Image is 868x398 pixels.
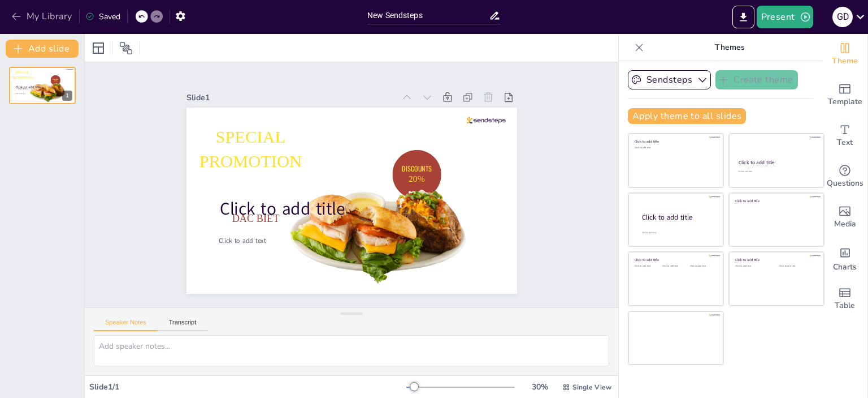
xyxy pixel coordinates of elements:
span: Table [835,299,855,312]
div: Click to add text [662,265,688,268]
span: Single View [572,383,611,392]
div: Saved [85,11,120,22]
button: Present [757,6,813,28]
button: Speaker Notes [94,319,158,331]
span: Charts [833,261,857,273]
button: Add slide [6,40,79,58]
div: Click to add title [635,258,715,262]
span: Text [837,136,853,149]
span: Click to add title [215,169,342,219]
div: Add ready made slides [822,75,867,115]
div: 30 % [526,382,553,392]
div: 1 [62,91,72,101]
div: Click to add text [779,265,815,268]
span: Theme [832,55,858,67]
div: Click to add title [642,213,714,222]
span: Only for this weekend [179,221,232,239]
button: Create theme [715,70,798,89]
button: Sendsteps [628,70,711,89]
div: Click to add text [635,265,660,268]
div: Click to add text [690,265,715,268]
div: Click to add text [738,170,813,173]
div: Get real-time input from your audience [822,156,867,197]
button: Transcript [158,319,208,331]
button: Export to PowerPoint [732,6,754,28]
button: My Library [8,7,77,25]
span: Template [828,96,862,108]
button: Apply theme to all slides [628,108,746,124]
span: DAC BIET [226,187,275,208]
div: Add images, graphics, shapes or video [822,197,867,238]
span: Click to add title [16,85,41,89]
div: Slide 1 [207,59,413,113]
div: Click to add body [642,232,713,234]
div: Add a table [822,279,867,319]
input: Insert title [367,7,489,24]
div: Layout [89,39,107,57]
span: SPECIAL PROMOTION [12,71,33,79]
span: Only for this weekend [10,97,21,98]
div: Change the overall theme [822,34,867,75]
div: Click to add title [735,198,816,203]
span: Click to add text [209,207,257,226]
div: Add charts and graphs [822,238,867,279]
span: Questions [827,177,863,190]
span: SPECIAL PROMOTION [205,101,309,161]
div: Click to add title [739,159,814,166]
div: Slide 1 / 1 [89,382,406,392]
span: Media [834,218,856,230]
div: G D [832,7,853,27]
span: Position [119,41,133,55]
span: Click to add text [15,93,25,95]
button: G D [832,6,853,28]
p: Themes [648,34,811,61]
div: Click to add title [735,258,816,262]
div: Click to add text [635,147,715,149]
div: 1 [9,67,76,104]
div: Click to add title [635,139,715,144]
div: Click to add text [735,265,771,268]
div: Add text boxes [822,115,867,156]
